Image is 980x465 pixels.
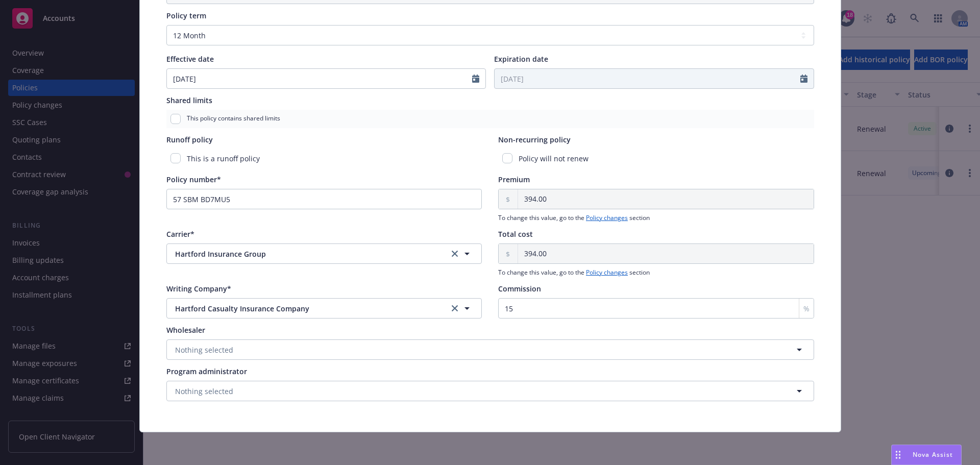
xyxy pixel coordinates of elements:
[166,381,814,401] button: Nothing selected
[175,249,432,259] span: Hartford Insurance Group
[495,69,800,88] input: MM/DD/YYYY
[498,135,571,144] span: Non-recurring policy
[586,213,628,222] a: Policy changes
[498,229,533,239] span: Total cost
[166,339,814,360] button: Nothing selected
[166,298,482,319] button: Hartford Casualty Insurance Companyclear selection
[166,229,194,239] span: Carrier*
[891,445,962,465] button: Nova Assist
[449,248,461,260] a: clear selection
[166,54,214,64] span: Effective date
[449,302,461,314] a: clear selection
[167,69,473,88] input: MM/DD/YYYY
[518,189,814,209] input: 0.00
[166,11,206,20] span: Policy term
[175,345,233,355] span: Nothing selected
[518,244,814,263] input: 0.00
[472,75,479,83] svg: Calendar
[586,268,628,277] a: Policy changes
[498,175,530,184] span: Premium
[166,243,482,264] button: Hartford Insurance Groupclear selection
[166,149,482,168] div: This is a runoff policy
[892,445,904,464] div: Drag to move
[166,135,213,144] span: Runoff policy
[166,110,814,128] div: This policy contains shared limits
[800,75,807,83] svg: Calendar
[175,303,432,314] span: Hartford Casualty Insurance Company
[166,95,212,105] span: Shared limits
[494,54,548,64] span: Expiration date
[166,175,221,184] span: Policy number*
[803,303,810,314] span: %
[498,213,814,223] span: To change this value, go to the section
[498,268,814,277] span: To change this value, go to the section
[498,284,541,293] span: Commission
[166,366,247,376] span: Program administrator
[175,386,233,397] span: Nothing selected
[913,450,953,459] span: Nova Assist
[498,149,814,168] div: Policy will not renew
[166,284,231,293] span: Writing Company*
[166,325,205,335] span: Wholesaler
